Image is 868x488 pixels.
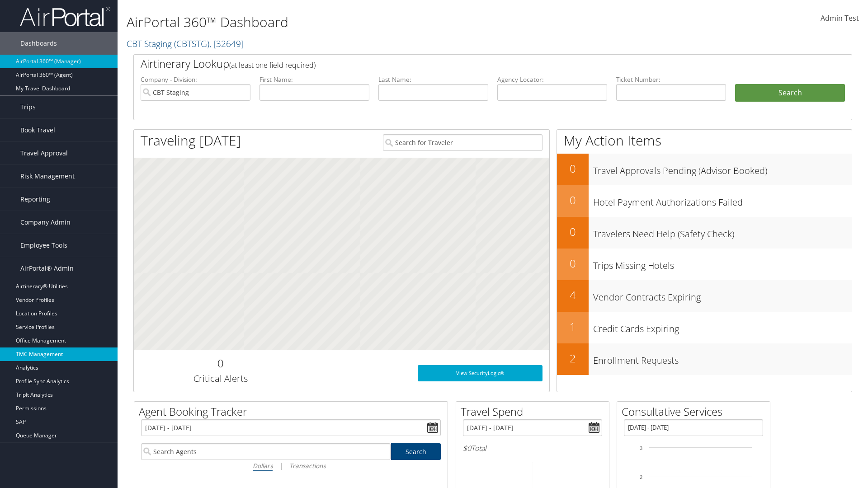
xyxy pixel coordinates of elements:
[557,154,852,185] a: 0Travel Approvals Pending (Advisor Booked)
[593,160,852,177] h3: Travel Approvals Pending (Advisor Booked)
[593,255,852,272] h3: Trips Missing Hotels
[593,350,852,367] h3: Enrollment Requests
[593,192,852,209] h3: Hotel Payment Authorizations Failed
[557,161,589,176] h2: 0
[557,287,589,303] h2: 4
[253,461,273,470] i: Dollars
[557,185,852,217] a: 0Hotel Payment Authorizations Failed
[20,211,71,234] span: Company Admin
[141,460,441,471] div: |
[20,257,74,280] span: AirPortal® Admin
[557,249,852,280] a: 0Trips Missing Hotels
[461,404,609,419] h2: Travel Spend
[141,356,300,371] h2: 0
[209,38,244,50] span: , [ 32649 ]
[557,192,589,208] h2: 0
[229,60,316,70] span: (at least one field required)
[20,188,50,211] span: Reporting
[141,372,300,385] h3: Critical Alerts
[289,461,325,470] i: Transactions
[391,443,441,460] a: Search
[557,224,589,239] h2: 0
[735,84,845,102] button: Search
[497,75,607,84] label: Agency Locator:
[622,404,770,419] h2: Consultative Services
[174,38,209,50] span: ( CBTSTG )
[821,13,859,23] span: Admin Test
[557,256,589,271] h2: 0
[593,318,852,335] h3: Credit Cards Expiring
[378,75,488,84] label: Last Name:
[593,286,852,304] h3: Vendor Contracts Expiring
[20,142,68,164] span: Travel Approval
[640,446,642,451] tspan: 3
[20,96,36,118] span: Trips
[383,134,542,151] input: Search for Traveler
[463,443,471,453] span: $0
[20,165,75,188] span: Risk Management
[141,75,250,84] label: Company - Division:
[593,223,852,240] h3: Travelers Need Help (Safety Check)
[557,312,852,343] a: 1Credit Cards Expiring
[616,75,726,84] label: Ticket Number:
[20,234,67,257] span: Employee Tools
[259,75,369,84] label: First Name:
[557,131,852,150] h1: My Action Items
[463,443,602,453] h6: Total
[418,365,542,381] a: View SecurityLogic®
[557,319,589,334] h2: 1
[20,119,55,141] span: Book Travel
[821,5,859,33] a: Admin Test
[141,443,391,460] input: Search Agents
[557,217,852,249] a: 0Travelers Need Help (Safety Check)
[557,343,852,375] a: 2Enrollment Requests
[557,280,852,312] a: 4Vendor Contracts Expiring
[640,474,642,480] tspan: 2
[127,13,615,32] h1: AirPortal 360™ Dashboard
[20,6,110,27] img: airportal-logo.png
[139,404,448,419] h2: Agent Booking Tracker
[141,131,241,150] h1: Traveling [DATE]
[141,56,785,71] h2: Airtinerary Lookup
[20,32,57,55] span: Dashboards
[127,38,244,50] a: CBT Staging
[557,351,589,366] h2: 2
